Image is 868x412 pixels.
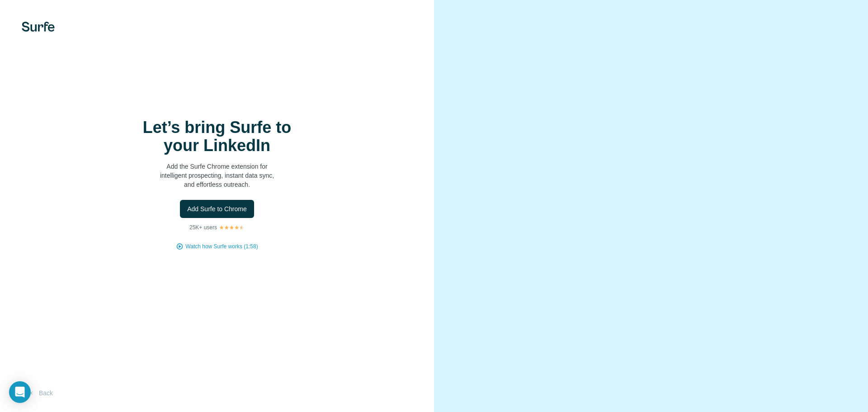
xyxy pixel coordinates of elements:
[22,22,55,32] img: Surfe's logo
[127,162,307,189] p: Add the Surfe Chrome extension for intelligent prospecting, instant data sync, and effortless out...
[127,118,307,155] h1: Let’s bring Surfe to your LinkedIn
[22,385,59,401] button: Back
[219,225,245,230] img: Rating Stars
[185,242,258,251] button: Watch how Surfe works (1:58)
[187,204,247,213] span: Add Surfe to Chrome
[189,223,217,232] p: 25K+ users
[180,200,254,218] button: Add Surfe to Chrome
[9,381,31,403] div: Open Intercom Messenger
